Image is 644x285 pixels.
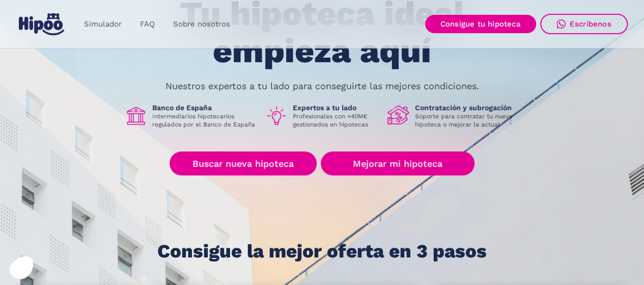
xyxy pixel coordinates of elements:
[170,151,317,175] a: Buscar nueva hipoteca
[293,112,379,128] p: Profesionales con +40M€ gestionados en hipotecas
[165,82,479,90] p: Nuestros expertos a tu lado para conseguirte las mejores condiciones.
[131,14,164,34] a: FAQ
[17,9,67,39] a: home
[152,112,257,128] p: Intermediarios hipotecarios regulados por el Banco de España
[415,103,520,112] h1: Contratación y subrogación
[540,14,628,34] a: Escríbenos
[157,241,487,262] h1: Consigue la mejor oferta en 3 pasos
[415,112,520,128] p: Soporte para contratar tu nueva hipoteca o mejorar la actual
[321,151,474,175] a: Mejorar mi hipoteca
[293,103,379,112] h1: Expertos a tu lado
[152,103,257,112] h1: Banco de España
[164,14,239,34] a: Sobre nosotros
[75,14,131,34] a: Simulador
[425,15,536,33] a: Consigue tu hipoteca
[570,19,611,29] div: Escríbenos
